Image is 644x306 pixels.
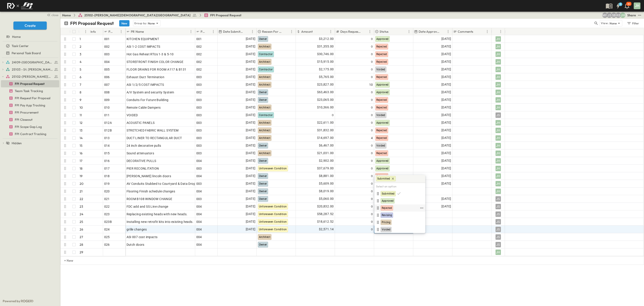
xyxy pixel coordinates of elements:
span: FPI Proposal Request [15,82,44,86]
span: $30,746.00 [317,52,334,57]
span: Sound attenuators [127,151,154,155]
div: Regina Barnett (rbarnett@fpibuilders.com) [616,13,621,18]
div: Filter [627,21,639,26]
span: [DATE] [441,44,451,49]
div: Jesse Sullivan (jsullivan@fpibuilders.com) [607,13,612,18]
p: 6 [80,75,81,79]
span: $2,175.00 [319,67,334,72]
div: Share [627,13,636,17]
button: Sort [474,29,479,34]
a: FPI Proposal Request [1,81,58,87]
span: 003 [196,128,202,133]
span: STOREFRONT FINISH COLOR CHANGE [127,60,184,64]
span: Architect [259,129,271,132]
div: Rejected [375,205,419,211]
span: 003 [104,52,110,56]
div: JH [496,143,501,148]
p: 30 [627,2,630,6]
span: Architect [259,106,271,109]
div: JH [496,52,501,57]
span: $21,031.00 [317,151,334,156]
span: Owner [259,144,267,147]
span: $14,697.00 [317,135,334,140]
button: JH [633,2,641,10]
div: 0 [336,120,373,126]
a: FPI Pay App Tracking [1,102,58,108]
div: Revising [375,213,424,218]
div: Pricing [375,220,424,225]
span: Voided [376,68,385,71]
span: 011 [104,113,110,117]
div: JH [496,105,501,110]
span: [DATE] [441,74,451,80]
a: FPI Scope Gap Log [1,124,58,130]
span: FPI Procurement [15,110,39,115]
span: Architect [259,75,271,79]
span: $5,765.00 [319,74,334,80]
span: Hidden [12,141,22,145]
div: JH [496,128,501,133]
span: 003 [196,82,202,87]
p: 9 [80,98,81,102]
span: 012A [104,121,112,125]
div: 25103 - St. [PERSON_NAME] Phase 2test [1,66,59,73]
p: None [148,21,155,26]
p: 7 [80,82,81,87]
div: JH [496,135,501,141]
span: [DATE] [441,128,451,133]
p: 11 [80,113,82,117]
button: Sort [114,29,119,34]
a: Task Center [1,43,58,49]
button: Menu [289,29,294,34]
button: Sort [80,29,85,34]
span: [DATE] [441,36,451,41]
div: Jose Hurtado (jhurtado@fpibuilders.com) [620,13,625,18]
span: Rejected [376,53,387,56]
span: Contractor [259,68,273,71]
div: JH [496,97,501,103]
div: 0 [336,158,373,164]
span: Personal Task Board [12,51,41,55]
span: Rejected [376,136,387,140]
h6: 9 [620,2,621,6]
span: $6,467.00 [319,143,334,148]
span: $23,827.00 [317,82,334,87]
span: [DATE] [246,151,255,156]
div: 0 [296,112,335,119]
div: FPI Request For Proposaltest [1,95,59,102]
span: Voided [376,114,385,117]
span: Approved [382,199,394,203]
span: Architect [259,45,271,48]
span: ACOUSTIC PANELS [127,121,155,125]
span: [DATE] [246,112,255,118]
button: Sort [441,29,445,34]
p: 15 [80,143,83,148]
div: JH [496,74,501,80]
span: [DATE] [246,135,255,140]
p: Status [379,29,388,34]
p: Date Submitted [223,29,244,34]
span: [DATE] [246,74,255,80]
a: FPI Contract Tracking [1,131,58,137]
span: Exhaust Duct Termination [127,75,165,79]
a: FPI Closeout [1,116,58,123]
span: $2,902.00 [319,158,334,163]
div: Owner [491,28,505,35]
div: FPI Pay App Trackingtest [1,102,59,109]
p: 5 [80,67,81,72]
span: 014 [104,143,110,148]
span: 004 [104,60,110,64]
span: [DATE] [246,120,255,125]
span: [DATE] [246,36,255,41]
span: $23,065.00 [317,97,334,102]
span: ASI 1-2 COST IMPACTS [127,44,160,49]
a: Home [62,13,71,17]
span: 10 [369,82,373,87]
span: 25102-[PERSON_NAME][DEMOGRAPHIC_DATA][GEOGRAPHIC_DATA] [84,13,191,17]
span: 005 [104,67,110,72]
button: Menu [498,29,503,34]
span: 003 [196,105,202,110]
span: Rejected [376,152,387,155]
button: Menu [485,29,490,34]
span: Hot Gas Reheat RTUs 1-3 & 5-10 [127,52,174,56]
